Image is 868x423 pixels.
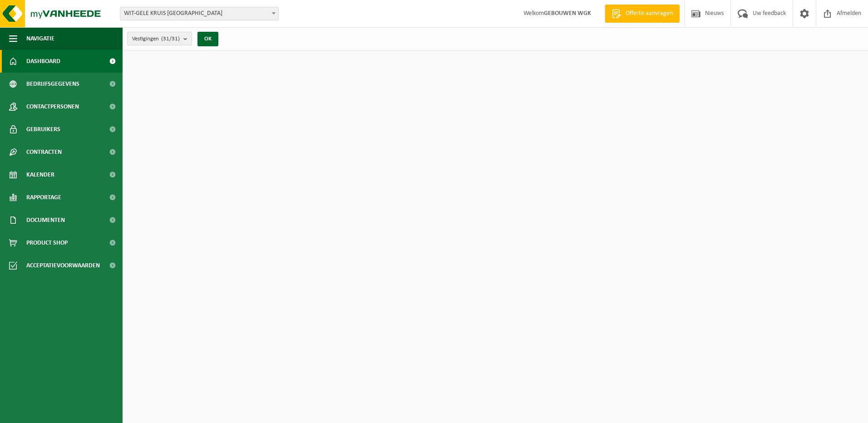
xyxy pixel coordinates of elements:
[26,209,65,231] span: Documenten
[26,163,54,186] span: Kalender
[127,32,192,45] button: Vestigingen(31/31)
[120,7,278,20] span: WIT-GELE KRUIS OOST-VLAANDEREN
[26,95,79,118] span: Contactpersonen
[161,36,180,42] count: (31/31)
[132,32,180,46] span: Vestigingen
[26,118,60,141] span: Gebruikers
[26,50,60,73] span: Dashboard
[26,231,68,254] span: Product Shop
[26,141,62,163] span: Contracten
[120,7,279,20] span: WIT-GELE KRUIS OOST-VLAANDEREN
[26,186,61,209] span: Rapportage
[605,5,680,23] a: Offerte aanvragen
[544,10,591,17] strong: GEBOUWEN WGK
[197,32,218,46] button: OK
[26,73,79,95] span: Bedrijfsgegevens
[26,27,54,50] span: Navigatie
[26,254,100,277] span: Acceptatievoorwaarden
[623,9,675,18] span: Offerte aanvragen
